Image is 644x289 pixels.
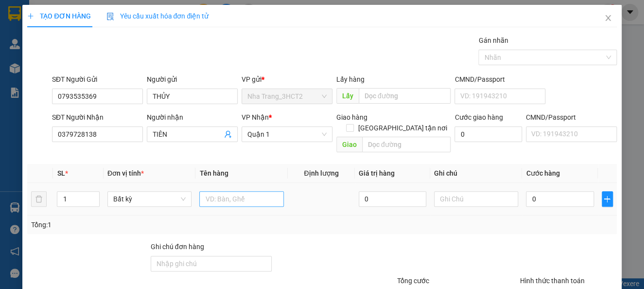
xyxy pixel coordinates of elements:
label: Hình thức thanh toán [520,277,585,285]
span: VP Nhận [242,113,269,121]
span: plus [602,195,612,203]
span: Giao [336,137,362,152]
div: Người nhận [147,112,238,123]
b: Phương Nam Express [12,63,53,126]
button: plus [602,191,613,207]
label: Ghi chú đơn hàng [151,243,204,251]
div: SĐT Người Nhận [52,112,143,123]
span: Giá trị hàng [359,169,395,177]
div: Tổng: 1 [31,219,249,230]
b: [DOMAIN_NAME] [82,37,134,45]
span: TẠO ĐƠN HÀNG [27,12,90,20]
label: Gán nhãn [478,36,508,44]
div: CMND/Passport [526,112,617,123]
span: [GEOGRAPHIC_DATA] tận nơi [354,123,451,133]
div: VP gửi [242,74,332,85]
span: SL [57,169,65,177]
li: (c) 2017 [82,46,134,58]
span: Tên hàng [199,169,228,177]
label: Cước giao hàng [454,113,503,121]
img: icon [106,13,114,20]
div: CMND/Passport [454,74,545,85]
input: Dọc đường [362,137,451,152]
input: VD: Bàn, Ghế [199,191,284,207]
span: Lấy hàng [336,75,365,83]
span: Đơn vị tính [107,169,144,177]
span: Cước hàng [526,169,559,177]
input: Dọc đường [359,88,451,104]
span: Tổng cước [397,277,429,285]
input: Ghi chú đơn hàng [151,256,272,271]
button: delete [31,191,47,207]
span: Bất kỳ [113,192,186,206]
span: user-add [224,130,232,138]
th: Ghi chú [430,164,522,183]
b: Gửi khách hàng [60,14,96,60]
div: SĐT Người Gửi [52,74,143,85]
div: Người gửi [147,74,238,85]
span: Lấy [336,88,359,104]
span: Định lượng [304,169,338,177]
span: Quận 1 [247,127,327,142]
span: close [604,14,612,22]
img: logo.jpg [105,12,129,36]
span: plus [27,13,34,19]
input: 0 [359,191,426,207]
span: Nha Trang_3HCT2 [247,89,327,104]
span: Yêu cầu xuất hóa đơn điện tử [106,12,209,20]
input: Cước giao hàng [454,126,522,142]
button: Close [594,5,622,32]
input: Ghi Chú [434,191,519,207]
span: Giao hàng [336,113,367,121]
